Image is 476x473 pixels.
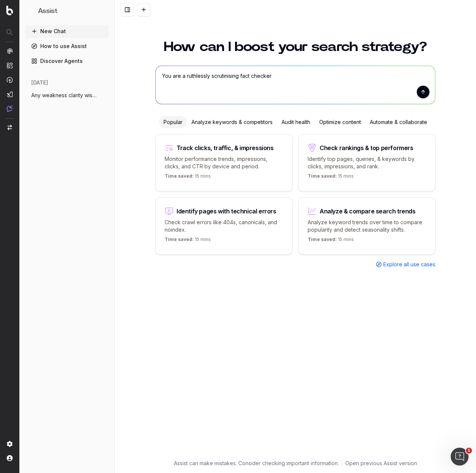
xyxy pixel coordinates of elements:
img: Intelligence [7,62,13,69]
h1: Assist [38,6,57,16]
p: Analyze keyword trends over time to compare popularity and detect seasonality shifts. [308,219,426,234]
p: Identify top pages, queries, & keywords by clicks, impressions, and rank. [308,155,426,170]
a: Open previous Assist version [345,460,417,467]
div: Popular [159,116,187,128]
div: Audit health [277,116,315,128]
h1: How can I boost your search strategy? [155,40,435,54]
p: Monitor performance trends, impressions, clicks, and CTR by device and period. [165,155,283,170]
div: Optimize content [315,116,365,128]
span: [DATE] [31,79,48,86]
img: Activation [7,77,13,83]
span: Explore all use cases [383,261,435,268]
span: Time saved: [308,173,337,179]
img: Assist [28,7,35,15]
span: 1 [466,448,472,454]
p: 15 mins [308,236,354,245]
button: Any weakness clarity wise for the follow [25,89,109,101]
a: Discover Agents [25,55,109,67]
img: Analytics [7,48,13,54]
a: Explore all use cases [376,261,435,268]
div: Analyze keywords & competitors [187,116,277,128]
span: Time saved: [165,236,194,242]
p: 15 mins [308,173,354,182]
img: Botify logo [6,6,13,15]
p: Assist can make mistakes. Consider checking important information. [174,460,339,467]
span: Time saved: [308,236,337,242]
img: Studio [7,91,13,97]
a: How to use Assist [25,40,109,52]
img: Switch project [7,125,12,130]
div: Identify pages with technical errors [177,208,276,214]
img: Setting [7,441,13,447]
img: My account [7,455,13,461]
p: 15 mins [165,236,211,245]
p: Check crawl errors like 404s, canonicals, and noindex. [165,219,283,234]
div: Automate & collaborate [365,116,432,128]
iframe: Intercom live chat [451,448,469,466]
div: Track clicks, traffic, & impressions [177,145,274,151]
div: Analyze & compare search trends [320,208,416,214]
button: New Chat [25,25,109,37]
p: 15 mins [165,173,211,182]
span: Time saved: [165,173,194,179]
span: Any weakness clarity wise for the follow [31,92,97,99]
div: Check rankings & top performers [320,145,413,151]
button: Assist [28,6,106,16]
textarea: You are a ruthlessly scrutinising fact checker [156,66,435,104]
img: Assist [7,105,13,112]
